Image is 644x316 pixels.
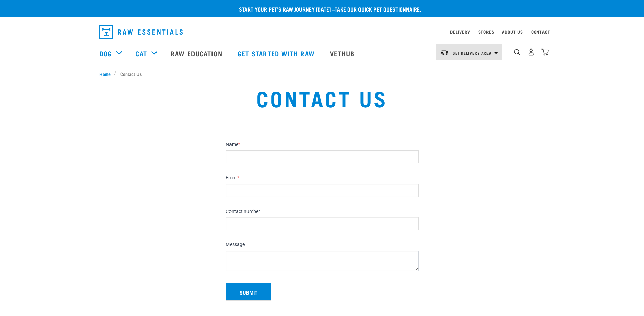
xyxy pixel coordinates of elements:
label: Message [226,242,419,248]
a: About Us [502,31,523,33]
label: Email [226,175,419,181]
nav: breadcrumbs [99,70,545,77]
a: take our quick pet questionnaire. [335,7,421,11]
img: home-icon-1@2x.png [514,49,520,55]
img: Raw Essentials Logo [99,25,183,39]
img: user.png [528,48,535,56]
a: Delivery [450,31,470,33]
h1: Contact Us [119,85,525,110]
a: Home [99,70,114,77]
a: Raw Education [164,40,231,67]
a: Stores [478,31,494,33]
label: Name [226,142,419,148]
label: Contact number [226,209,419,215]
a: Get started with Raw [231,40,323,67]
a: Contact [531,31,550,33]
span: Set Delivery Area [453,52,492,54]
nav: dropdown navigation [94,22,550,41]
button: Submit [226,283,271,301]
img: van-moving.png [440,49,449,55]
a: Cat [135,48,147,58]
a: Dog [99,48,112,58]
span: Home [99,70,111,77]
a: Vethub [323,40,363,67]
img: home-icon@2x.png [541,48,549,56]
